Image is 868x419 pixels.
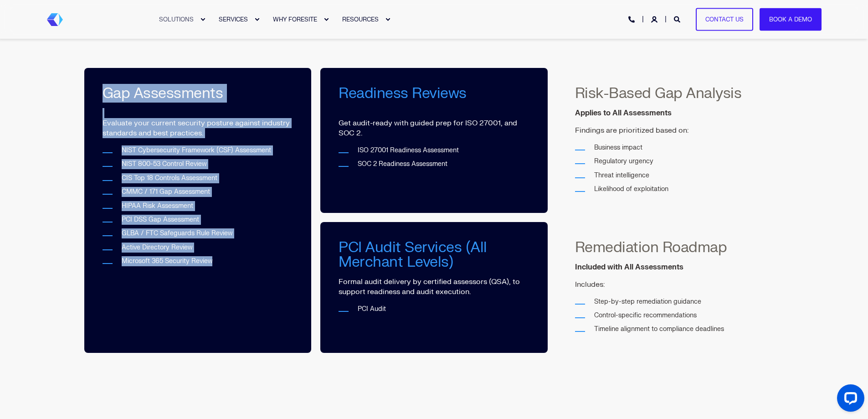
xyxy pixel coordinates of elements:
a: Open Search [674,15,682,23]
li: CIS Top 18 Controls Assessment [122,173,293,183]
li: Regulatory urgency [594,156,742,166]
img: Foresite brand mark, a hexagon shape of blues with a directional arrow to the right hand side [47,13,63,26]
li: Likelihood of exploitation [594,184,742,194]
p: Includes: [575,279,727,290]
strong: Applies to All Assessments [575,109,672,118]
li: ISO 27001 Readiness Assessment [358,145,529,155]
span: RESOURCES [342,16,379,23]
li: Control-specific recommendations [594,310,727,321]
li: Threat intelligence [594,171,742,181]
a: Book a Demo [760,8,822,31]
li: Microsoft 365 Security Review [122,256,293,266]
span: Risk-Based Gap Analysis [575,84,742,103]
li: HIPAA Risk Assessment [122,201,293,211]
li: NIST 800-53 Control Review [122,159,293,169]
span: SOLUTIONS [159,16,194,23]
span: Gap Assessments [103,84,223,103]
strong: Included with All Assessments [575,263,683,272]
li: CMMC / 171 Gap Assessment [122,187,293,197]
a: Login [651,15,659,23]
li: PCI Audit [358,304,529,314]
p: Evaluate your current security posture against industry standards and best practices. [103,108,293,138]
li: Active Directory Review [122,243,293,253]
li: SOC 2 Readiness Assessment [358,159,529,169]
span: Readiness Reviews [339,84,467,103]
div: Expand SERVICES [254,17,260,22]
a: Back to Home [47,13,63,26]
span: WHY FORESITE [273,16,317,23]
span: Remediation Roadmap [575,238,727,257]
div: Expand RESOURCES [385,17,390,22]
a: Contact Us [696,8,753,31]
span: PCI Audit Services (All Merchant Levels) [339,238,487,271]
li: Timeline alignment to compliance deadlines [594,324,727,334]
li: NIST Cybersecurity Framework (CSF) Assessment [122,145,293,155]
div: Expand WHY FORESITE [324,17,329,22]
div: Expand SOLUTIONS [200,17,205,22]
li: PCI DSS Gap Assessment [122,215,293,225]
li: GLBA / FTC Safeguards Rule Review [122,228,293,238]
iframe: LiveChat chat widget [830,381,868,419]
li: Step-by-step remediation guidance [594,297,727,307]
p: Get audit-ready with guided prep for ISO 27001, and SOC 2. [339,108,529,138]
li: Business impact [594,143,742,153]
p: Formal audit delivery by certified assessors (QSA), to support readiness and audit execution. [339,277,529,297]
p: Findings are prioritized based on: [575,125,742,135]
